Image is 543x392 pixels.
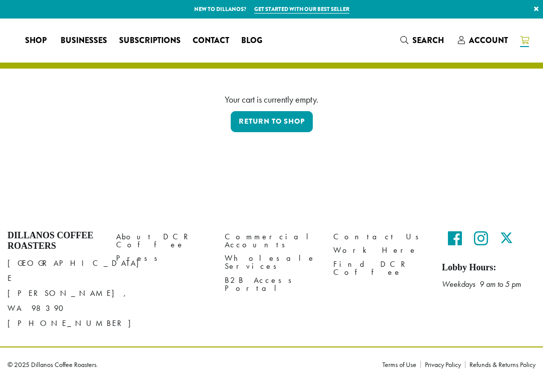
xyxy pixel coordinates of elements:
[61,35,107,47] span: Businesses
[119,35,181,47] span: Subscriptions
[225,273,318,295] a: B2B Access Portal
[225,252,318,273] a: Wholesale Services
[225,230,318,252] a: Commercial Accounts
[241,35,262,47] span: Blog
[333,230,427,244] a: Contact Us
[15,93,528,106] div: Your cart is currently empty.
[442,279,521,289] em: Weekdays 9 am to 5 pm
[19,33,55,49] a: Shop
[333,257,427,279] a: Find DCR Coffee
[442,262,535,273] h5: Lobby Hours:
[8,361,367,368] p: © 2025 Dillanos Coffee Roasters.
[116,252,210,265] a: Press
[231,111,313,132] a: Return to shop
[8,256,101,331] p: [GEOGRAPHIC_DATA] E [PERSON_NAME], WA 98390 [PHONE_NUMBER]
[25,35,47,47] span: Shop
[193,35,229,47] span: Contact
[254,5,349,14] a: Get started with our best seller
[333,244,427,257] a: Work Here
[412,35,444,46] span: Search
[116,230,210,252] a: About DCR Coffee
[8,230,101,252] h4: Dillanos Coffee Roasters
[465,361,535,368] a: Refunds & Returns Policy
[394,32,452,49] a: Search
[382,361,420,368] a: Terms of Use
[420,361,465,368] a: Privacy Policy
[469,35,508,46] span: Account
